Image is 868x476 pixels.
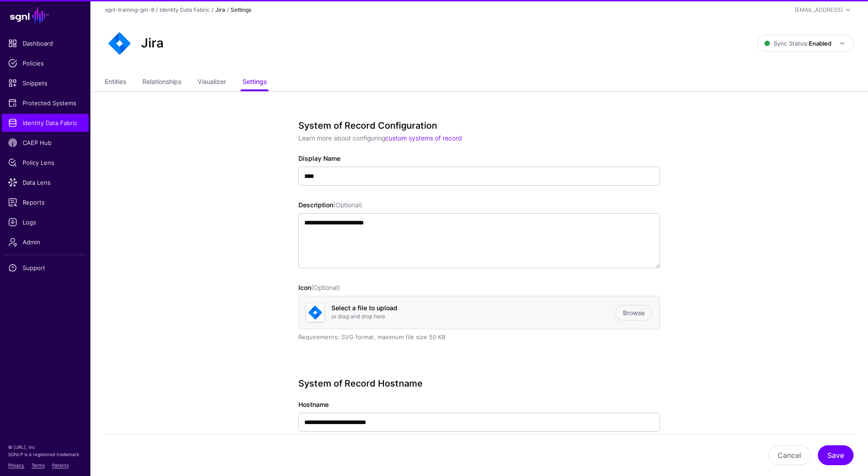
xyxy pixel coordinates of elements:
[8,238,82,247] span: Admin
[818,445,854,465] button: Save
[2,114,89,132] a: Identity Data Fabric
[32,462,45,468] a: Terms
[2,193,89,211] a: Reports
[8,59,82,68] span: Policies
[2,233,89,251] a: Admin
[8,178,82,187] span: Data Lens
[8,138,82,147] span: CAEP Hub
[2,34,89,52] a: Dashboard
[8,443,82,451] p: © [URL], Inc
[8,263,82,272] span: Support
[8,98,82,107] span: Protected Systems
[2,173,89,191] a: Data Lens
[2,54,89,72] a: Policies
[2,134,89,152] a: CAEP Hub
[768,445,811,465] button: Cancel
[8,198,82,207] span: Reports
[8,79,82,88] span: Snippets
[8,218,82,227] span: Logs
[8,39,82,48] span: Dashboard
[52,462,69,468] a: Patents
[8,462,24,468] a: Privacy
[2,213,89,231] a: Logs
[2,154,89,172] a: Policy Lens
[2,74,89,92] a: Snippets
[2,94,89,112] a: Protected Systems
[8,451,82,458] p: SGNL® is a registered trademark
[5,5,85,25] a: SGNL
[8,158,82,167] span: Policy Lens
[8,118,82,127] span: Identity Data Fabric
